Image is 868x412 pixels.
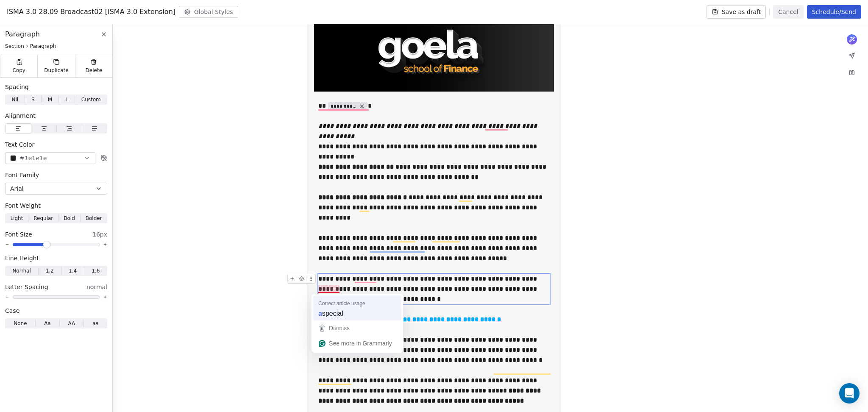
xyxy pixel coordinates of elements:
[46,267,54,275] span: 1.2
[807,5,861,19] button: Schedule/Send
[31,96,35,103] span: S
[5,306,19,315] span: Case
[707,5,766,19] button: Save as draft
[5,283,48,291] span: Letter Spacing
[11,96,18,103] span: Nil
[86,214,102,222] span: Bolder
[773,5,803,19] button: Cancel
[64,214,75,222] span: Bold
[12,267,31,275] span: Normal
[5,254,39,262] span: Line Height
[68,320,75,327] span: AA
[179,6,238,18] button: Global Styles
[14,320,27,327] span: None
[5,43,24,50] span: Section
[5,230,32,239] span: Font Size
[33,214,53,222] span: Regular
[69,267,77,275] span: 1.4
[19,154,47,163] span: #1e1e1e
[92,230,107,239] span: 16px
[48,96,52,103] span: M
[10,214,23,222] span: Light
[92,267,100,275] span: 1.6
[65,96,68,103] span: L
[5,29,40,39] span: Paragraph
[5,140,34,149] span: Text Color
[12,67,25,74] span: Copy
[839,383,860,404] div: Open Intercom Messenger
[86,283,107,291] span: normal
[10,184,24,193] span: Arial
[44,67,68,74] span: Duplicate
[44,320,51,327] span: Aa
[5,83,29,91] span: Spacing
[86,67,103,74] span: Delete
[92,320,99,327] span: aa
[5,152,95,164] button: #1e1e1e
[30,43,56,50] span: Paragraph
[81,96,101,103] span: Custom
[7,7,175,17] span: ISMA 3.0 28.09 Broadcast02 [ISMA 3.0 Extension]
[5,111,36,120] span: Alignment
[5,171,39,179] span: Font Family
[5,201,41,210] span: Font Weight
